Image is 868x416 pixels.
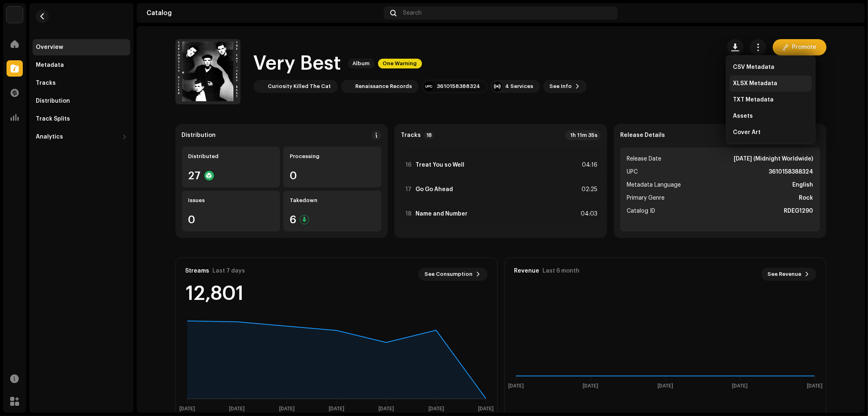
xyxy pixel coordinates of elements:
[343,81,352,91] img: 3c26592f-0989-4d50-bb36-1bf54fc9abc9
[348,59,375,68] span: Album
[543,80,587,93] button: See Info
[627,206,655,216] span: Catalog ID
[36,134,63,140] div: Analytics
[505,83,533,90] div: 4 Services
[550,78,572,95] span: See Info
[733,113,753,119] span: Assets
[378,406,394,412] text: [DATE]
[188,153,273,160] div: Distributed
[792,39,817,55] span: Promote
[356,83,412,90] div: Renaissance Records
[773,39,826,55] button: Promote
[478,406,494,412] text: [DATE]
[424,132,434,139] p-badge: 18
[807,383,822,389] text: [DATE]
[627,193,665,203] span: Primary Genre
[33,57,130,73] re-m-nav-item: Metadata
[579,185,597,194] div: 02:25
[329,406,344,412] text: [DATE]
[254,51,341,77] h1: Very Best
[7,7,23,23] img: 0029baec-73b5-4e5b-bf6f-b72015a23c67
[290,197,375,204] div: Takedown
[627,180,681,190] span: Metadata Language
[769,167,813,177] strong: 3610158388324
[179,406,195,412] text: [DATE]
[579,209,597,219] div: 04:03
[415,211,468,217] strong: Name and Number
[186,268,210,274] div: Streams
[620,132,665,139] strong: Release Details
[793,180,813,190] strong: English
[33,93,130,109] re-m-nav-item: Distribution
[733,80,777,87] span: XLSX Metadata
[403,10,422,16] span: Search
[229,406,245,412] text: [DATE]
[418,268,488,281] button: See Consumption
[658,383,673,389] text: [DATE]
[33,39,130,55] re-m-nav-item: Overview
[768,266,802,282] span: See Revenue
[565,130,601,140] div: 1h 11m 35s
[761,268,816,281] button: See Revenue
[428,406,444,412] text: [DATE]
[36,116,70,122] div: Track Splits
[733,129,761,136] span: Cover Art
[784,206,813,216] strong: RDEG1290
[36,44,63,51] div: Overview
[213,268,245,274] div: Last 7 days
[583,383,598,389] text: [DATE]
[279,406,294,412] text: [DATE]
[415,162,464,168] strong: Treat You so Well
[579,160,597,170] div: 04:16
[733,97,774,103] span: TXT Metadata
[36,62,64,68] div: Metadata
[425,266,473,282] span: See Consumption
[799,193,813,203] strong: Rock
[733,64,774,70] span: CSV Metadata
[732,383,748,389] text: [DATE]
[437,83,481,90] div: 3610158388324
[734,154,813,164] strong: [DATE] (Midnight Worldwide)
[290,153,375,160] div: Processing
[33,129,130,145] re-m-nav-dropdown: Analytics
[182,132,216,139] div: Distribution
[255,81,265,91] img: edc022c9-0810-4f29-8c58-d623cc780b94
[514,268,540,274] div: Revenue
[36,98,70,104] div: Distribution
[415,186,453,193] strong: Go Go Ahead
[627,154,661,164] span: Release Date
[33,75,130,91] re-m-nav-item: Tracks
[842,7,855,20] img: 1b2f6ba0-9592-4cb9-a9c9-59d21a4724ca
[188,197,273,204] div: Issues
[36,80,56,86] div: Tracks
[33,111,130,127] re-m-nav-item: Track Splits
[508,383,524,389] text: [DATE]
[268,83,331,90] div: Curiosity Killed The Cat
[627,167,638,177] span: UPC
[146,10,380,16] div: Catalog
[401,132,421,139] strong: Tracks
[543,268,580,274] div: Last 6 month
[378,59,422,68] span: One Warning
